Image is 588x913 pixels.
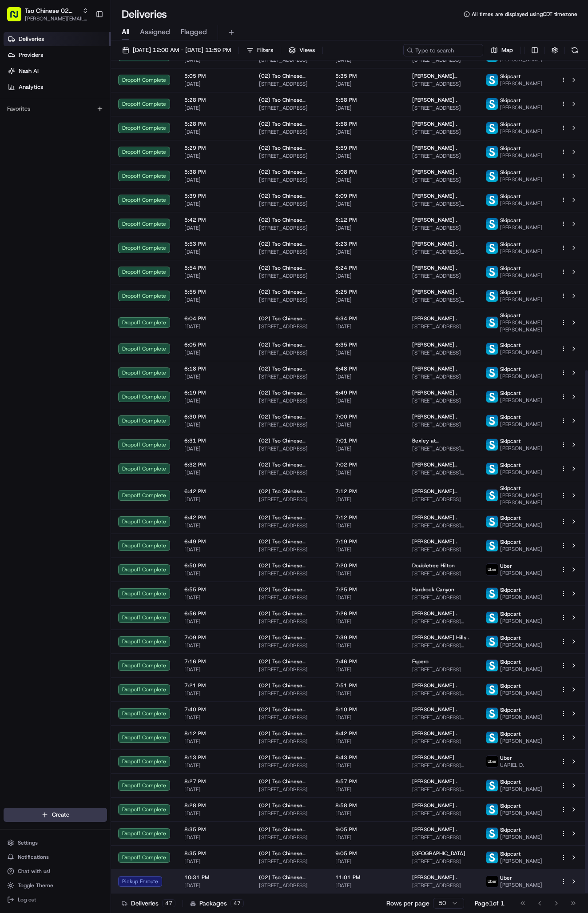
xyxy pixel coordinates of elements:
span: 6:05 PM [184,341,245,348]
span: • [119,138,122,145]
span: [DATE] [335,224,398,231]
span: Nash AI [19,67,39,75]
span: [STREET_ADDRESS] [259,80,321,88]
span: 7:19 PM [335,538,398,545]
span: [PERSON_NAME] [500,80,542,87]
span: Assigned [140,27,170,37]
span: [STREET_ADDRESS][PERSON_NAME] [412,200,472,207]
span: [STREET_ADDRESS] [412,323,472,330]
img: profile_skipcart_partner.png [486,194,498,206]
span: [DATE] [184,349,245,356]
button: Notifications [4,851,107,863]
span: [STREET_ADDRESS][PERSON_NAME] [412,469,472,476]
span: 5:42 PM [184,216,245,223]
img: profile_skipcart_partner.png [486,74,498,86]
span: Skipcart [500,265,520,272]
span: [DATE] [335,469,398,476]
a: Providers [4,48,111,62]
button: Refresh [568,44,581,56]
span: [DATE] [335,152,398,159]
img: profile_skipcart_partner.png [486,146,498,158]
span: [DATE] [335,496,398,503]
span: [DATE] [184,200,245,207]
span: 5:29 PM [184,144,245,152]
img: profile_skipcart_partner.png [486,391,498,403]
span: 6:08 PM [335,168,398,175]
span: Skipcart [500,193,520,200]
span: Skipcart [500,289,520,296]
span: [DATE] [184,224,245,231]
span: 7:01 PM [335,437,398,444]
span: [PERSON_NAME] [500,421,542,428]
a: Deliveries [4,32,111,46]
button: Views [285,44,319,56]
span: [DATE] [335,80,398,88]
span: [PERSON_NAME] . [412,389,457,396]
img: profile_skipcart_partner.png [486,266,498,278]
span: [STREET_ADDRESS] [259,152,321,159]
span: 5:53 PM [184,240,245,247]
span: [STREET_ADDRESS] [259,128,321,136]
span: [STREET_ADDRESS] [412,272,472,279]
a: Powered byPylon [63,220,107,227]
span: 6:23 PM [335,240,398,247]
img: profile_skipcart_partner.png [486,516,498,527]
img: profile_skipcart_partner.png [486,636,498,647]
span: Skipcart [500,312,520,319]
span: Bexley at [PERSON_NAME][GEOGRAPHIC_DATA] [412,437,472,444]
span: 7:02 PM [335,461,398,468]
img: Nash [9,9,27,27]
span: Tso Chinese 02 Arbor [25,6,79,15]
button: [DATE] 12:00 AM - [DATE] 11:59 PM [118,44,235,56]
span: [DATE] [335,323,398,330]
span: (02) Tso Chinese Takeout & Delivery [GEOGRAPHIC_DATA] [259,240,321,247]
span: Settings [18,839,38,846]
span: [DATE] [184,323,245,330]
span: 5:28 PM [184,120,245,128]
span: [DATE] [184,296,245,303]
span: (02) Tso Chinese Takeout & Delivery [GEOGRAPHIC_DATA] [259,413,321,420]
span: [DATE] [101,162,119,169]
span: (02) Tso Chinese Takeout & Delivery [GEOGRAPHIC_DATA] [259,168,321,175]
span: (02) Tso Chinese Takeout & Delivery [GEOGRAPHIC_DATA] [259,341,321,348]
span: 7:12 PM [335,488,398,495]
span: [STREET_ADDRESS] [412,152,472,159]
span: [STREET_ADDRESS] [259,176,321,183]
img: profile_skipcart_partner.png [486,490,498,501]
img: uber-new-logo.jpeg [486,876,498,887]
img: profile_skipcart_partner.png [486,439,498,451]
span: 5:39 PM [184,192,245,199]
span: API Documentation [84,199,143,207]
span: Skipcart [500,514,520,522]
span: [STREET_ADDRESS] [259,496,321,503]
span: [PERSON_NAME] . [412,216,457,223]
span: [STREET_ADDRESS] [259,323,321,330]
span: [PERSON_NAME] [500,397,542,404]
span: Toggle Theme [18,882,53,889]
span: Skipcart [500,485,520,492]
span: Skipcart [500,342,520,349]
span: (02) Tso Chinese Takeout & Delivery [GEOGRAPHIC_DATA] [259,264,321,271]
span: [DATE] [184,104,245,112]
span: [PERSON_NAME] . [412,96,457,104]
span: [STREET_ADDRESS] [259,248,321,255]
span: (02) Tso Chinese Takeout & Delivery [GEOGRAPHIC_DATA] [259,315,321,322]
a: Analytics [4,80,111,94]
span: [PERSON_NAME] [500,248,542,255]
button: Tso Chinese 02 Arbor[PERSON_NAME][EMAIL_ADDRESS][DOMAIN_NAME] [4,4,92,25]
button: Settings [4,837,107,849]
span: [PERSON_NAME] . [412,120,457,128]
span: Skipcart [500,462,520,469]
span: Create [52,811,69,819]
img: profile_skipcart_partner.png [486,218,498,230]
span: Log out [18,896,36,903]
img: profile_skipcart_partner.png [486,98,498,110]
span: [PERSON_NAME] . [412,514,457,521]
span: 7:12 PM [335,514,398,521]
img: 8571987876998_91fb9ceb93ad5c398215_72.jpg [19,85,35,101]
span: [PERSON_NAME] [500,469,542,476]
span: [DATE] [123,138,142,145]
span: [DATE] [335,445,398,452]
span: 6:32 PM [184,461,245,468]
span: Skipcart [500,438,520,445]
